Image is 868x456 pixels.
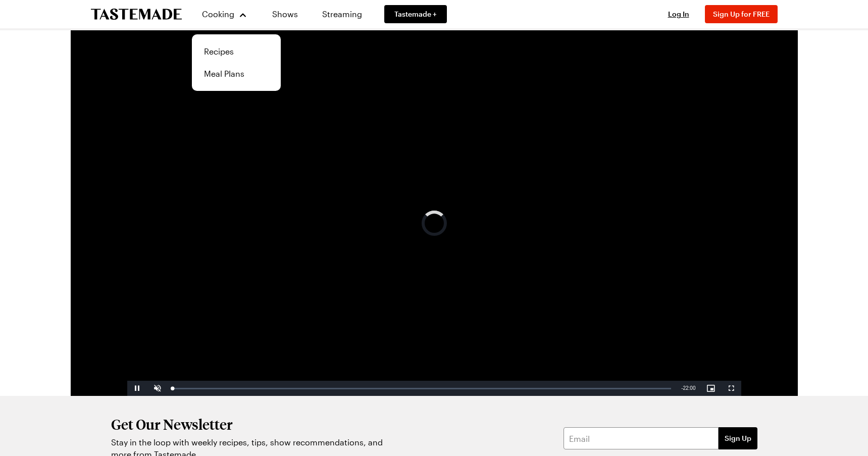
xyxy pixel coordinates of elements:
span: Sign Up [725,433,751,443]
button: Sign Up for FREE [705,5,778,23]
span: - [681,385,683,391]
span: 22:00 [683,385,695,391]
span: Sign Up for FREE [713,10,770,18]
div: Progress Bar [173,388,672,389]
span: Tastemade + [394,9,437,19]
button: Picture-in-Picture [701,381,721,396]
button: Cooking [202,2,248,26]
div: Cooking [192,34,281,91]
span: Cooking [202,9,234,19]
button: Fullscreen [721,381,741,396]
video-js: Video Player [127,50,741,396]
button: Sign Up [719,427,757,449]
a: Recipes [198,40,275,63]
button: Log In [658,9,699,19]
button: Pause [127,381,147,396]
a: To Tastemade Home Page [91,9,182,20]
a: Tastemade + [384,5,447,23]
input: Email [564,427,719,449]
button: Unmute [147,381,168,396]
h2: Get Our Newsletter [111,416,389,432]
a: Meal Plans [198,63,275,85]
span: Log In [668,10,689,18]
